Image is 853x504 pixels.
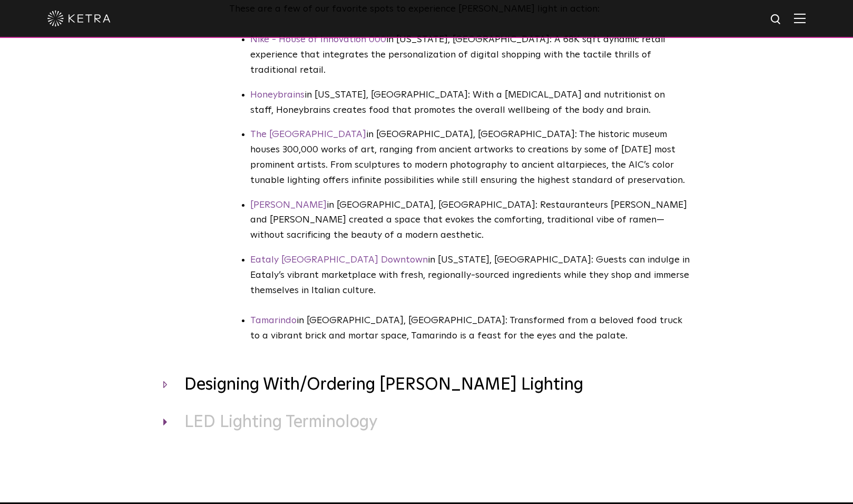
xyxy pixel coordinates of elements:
[770,13,783,26] img: search icon
[47,11,111,26] img: ketra-logo-2019-white
[794,13,806,23] img: Hamburger%20Nav.svg
[163,374,690,396] h3: Designing With/Ordering [PERSON_NAME] Lighting
[250,255,428,265] a: Eataly [GEOGRAPHIC_DATA] Downtown
[250,313,690,344] li: in [GEOGRAPHIC_DATA], [GEOGRAPHIC_DATA]: Transformed from a beloved food truck to a vibrant brick...
[250,88,690,118] li: in [US_STATE], [GEOGRAPHIC_DATA]: With a [MEDICAL_DATA] and nutritionist on staff, Honeybrains cr...
[250,130,366,139] a: The [GEOGRAPHIC_DATA]
[250,90,305,100] a: Honeybrains
[250,253,690,313] li: in [US_STATE], [GEOGRAPHIC_DATA]: Guests can indulge in Eataly’s vibrant marketplace with fresh, ...
[163,412,690,434] h3: LED Lighting Terminology
[250,35,386,44] a: Nike - House of Innovation 000
[250,200,327,210] a: [PERSON_NAME]
[250,198,690,243] li: in [GEOGRAPHIC_DATA], [GEOGRAPHIC_DATA]: Restauranteurs [PERSON_NAME] and [PERSON_NAME] created a...
[250,127,690,188] li: in [GEOGRAPHIC_DATA], [GEOGRAPHIC_DATA]: The historic museum houses 300,000 works of art, ranging...
[250,316,297,325] a: Tamarindo
[250,32,690,77] li: in [US_STATE], [GEOGRAPHIC_DATA]: A 68K sqft dynamic retail experience that integrates the person...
